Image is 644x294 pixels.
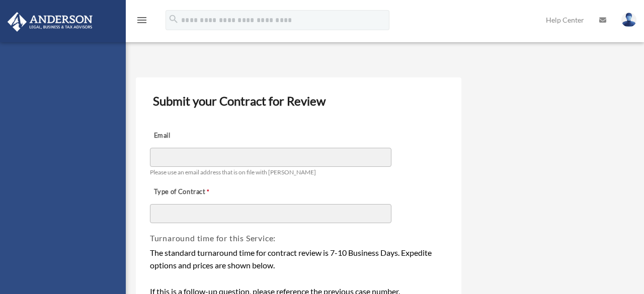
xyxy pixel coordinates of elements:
[150,233,276,243] span: Turnaround time for this Service:
[5,12,96,32] img: Anderson Advisors Platinum Portal
[150,129,251,143] label: Email
[168,14,179,25] i: search
[150,185,251,200] label: Type of Contract
[149,90,448,112] h3: Submit your Contract for Review
[136,18,148,26] a: menu
[136,14,148,26] i: menu
[150,168,316,176] span: Please use an email address that is on file with [PERSON_NAME]
[621,13,636,27] img: User Pic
